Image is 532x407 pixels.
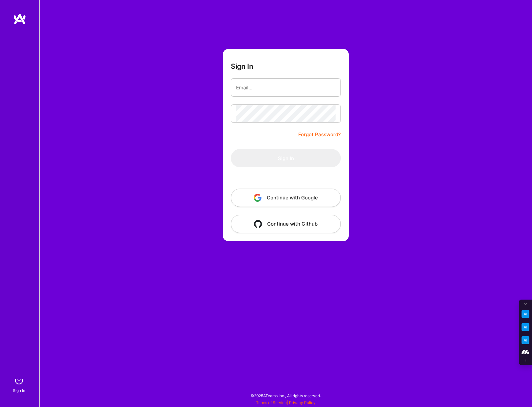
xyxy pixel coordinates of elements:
[289,400,316,405] a: Privacy Policy
[13,387,25,394] div: Sign In
[522,336,529,344] img: Jargon Buster icon
[256,400,287,405] a: Terms of Service
[231,215,341,233] button: Continue with Github
[12,374,26,387] img: sign in
[298,131,341,139] a: Forgot Password?
[522,323,529,331] img: Email Tone Analyzer icon
[254,194,262,202] img: icon
[39,387,532,404] div: © 2025 ATeams Inc., All rights reserved.
[254,220,262,228] img: icon
[13,13,26,25] img: logo
[14,374,26,394] a: sign inSign In
[522,310,529,318] img: Key Point Extractor icon
[231,149,341,167] button: Sign In
[231,62,253,70] h3: Sign In
[231,189,341,207] button: Continue with Google
[236,79,336,96] input: Email...
[256,400,316,405] span: |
